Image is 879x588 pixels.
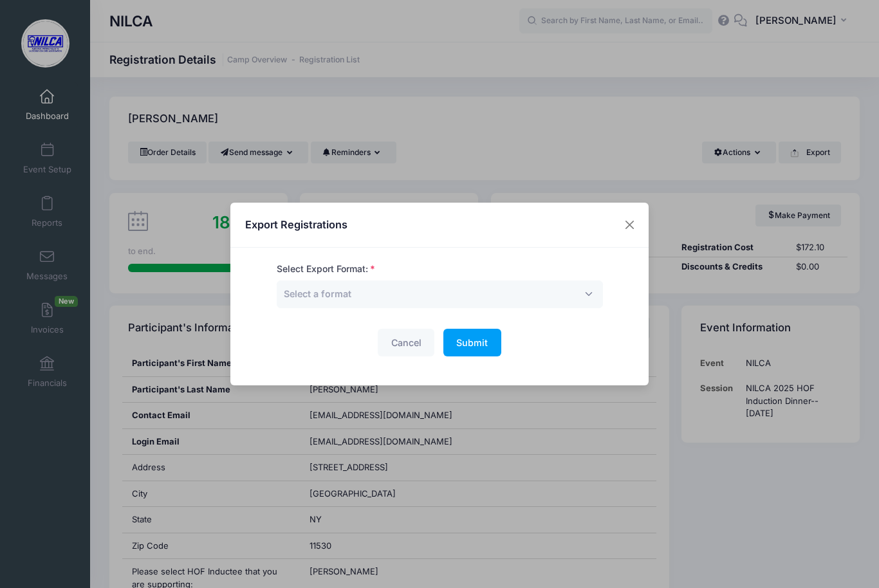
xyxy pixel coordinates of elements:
label: Select Export Format: [277,262,375,276]
span: Select a format [284,288,351,299]
h4: Export Registrations [245,217,347,232]
button: Submit [443,329,501,356]
span: Select a format [284,287,351,300]
span: Select a format [277,280,603,308]
button: Close [618,214,642,237]
span: Submit [456,337,488,348]
button: Cancel [378,329,434,356]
